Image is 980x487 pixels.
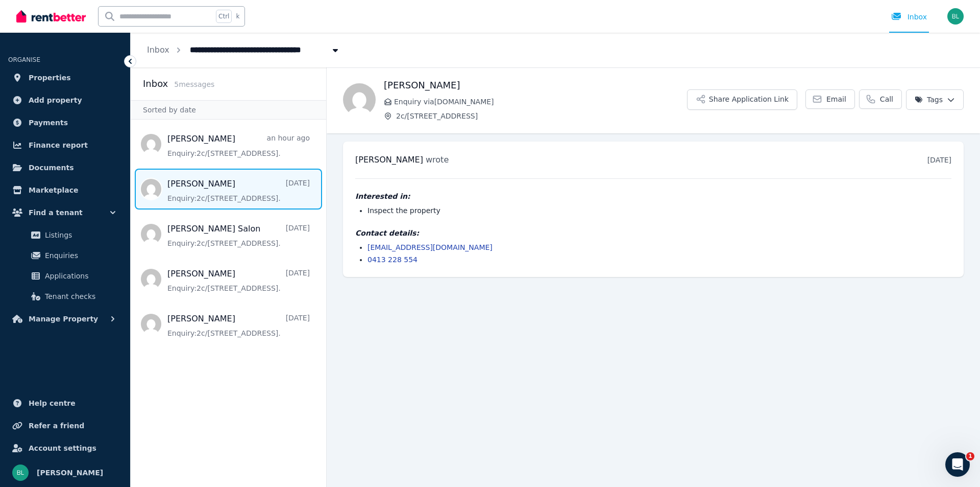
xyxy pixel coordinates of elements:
[355,191,951,201] h4: Interested in:
[826,94,846,104] span: Email
[859,89,902,109] a: Call
[343,83,376,116] img: Ella Bellony
[966,452,974,460] span: 1
[8,67,122,88] a: Properties
[12,245,118,266] a: Enquiries
[45,249,114,262] span: Enquiries
[29,442,96,454] span: Account settings
[29,397,76,409] span: Help centre
[915,95,943,105] span: Tags
[8,202,122,223] button: Find a tenant
[927,156,951,164] time: [DATE]
[16,9,86,24] img: RentBetter
[45,229,114,241] span: Listings
[45,270,114,282] span: Applications
[355,228,951,238] h4: Contact details:
[167,313,310,338] a: [PERSON_NAME][DATE]Enquiry:2c/[STREET_ADDRESS].
[236,12,239,20] span: k
[8,438,122,458] a: Account settings
[29,420,84,432] span: Refer a friend
[426,155,449,165] span: wrote
[216,10,232,23] span: Ctrl
[8,393,122,413] a: Help centre
[8,112,122,133] a: Payments
[947,8,964,25] img: Britt Lundgren
[29,94,82,106] span: Add property
[8,180,122,200] a: Marketplace
[12,286,118,307] a: Tenant checks
[174,80,214,88] span: 5 message s
[29,161,74,174] span: Documents
[384,78,687,92] h1: [PERSON_NAME]
[131,120,326,349] nav: Message list
[12,465,29,481] img: Britt Lundgren
[167,178,310,203] a: [PERSON_NAME][DATE]Enquiry:2c/[STREET_ADDRESS].
[906,89,964,110] button: Tags
[8,90,122,110] a: Add property
[8,56,40,63] span: ORGANISE
[12,225,118,245] a: Listings
[367,256,418,264] a: 0413 228 554
[167,268,310,293] a: [PERSON_NAME][DATE]Enquiry:2c/[STREET_ADDRESS].
[29,72,71,84] span: Properties
[12,266,118,286] a: Applications
[167,223,310,248] a: [PERSON_NAME] Salon[DATE]Enquiry:2c/[STREET_ADDRESS].
[8,157,122,178] a: Documents
[29,313,98,325] span: Manage Property
[131,100,326,120] div: Sorted by date
[396,111,687,121] span: 2c/[STREET_ADDRESS]
[687,89,797,110] button: Share Application Link
[167,133,310,158] a: [PERSON_NAME]an hour agoEnquiry:2c/[STREET_ADDRESS].
[131,33,357,67] nav: Breadcrumb
[367,243,493,251] a: [EMAIL_ADDRESS][DOMAIN_NAME]
[8,135,122,155] a: Finance report
[37,467,103,479] span: [PERSON_NAME]
[367,205,951,216] li: Inspect the property
[45,290,114,303] span: Tenant checks
[8,415,122,436] a: Refer a friend
[8,309,122,329] button: Manage Property
[945,452,970,477] iframe: Intercom live chat
[355,155,423,165] span: [PERSON_NAME]
[29,117,68,129] span: Payments
[29,139,88,151] span: Finance report
[880,94,893,104] span: Call
[29,206,83,219] span: Find a tenant
[147,45,169,55] a: Inbox
[805,89,855,109] a: Email
[143,77,168,91] h2: Inbox
[891,12,927,22] div: Inbox
[29,184,78,196] span: Marketplace
[394,97,687,107] span: Enquiry via [DOMAIN_NAME]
